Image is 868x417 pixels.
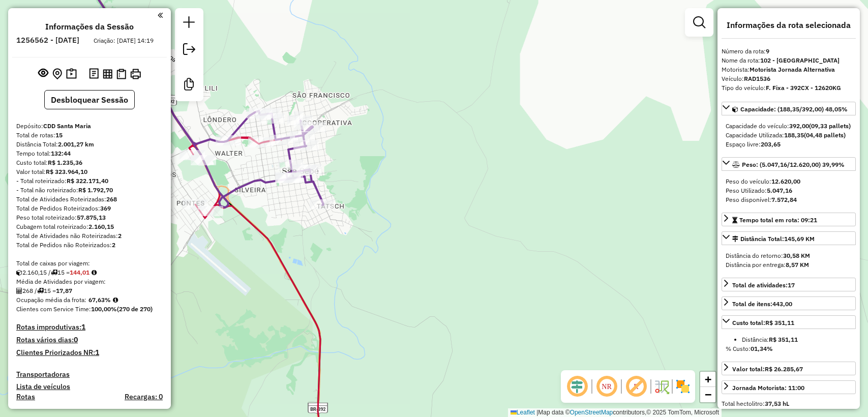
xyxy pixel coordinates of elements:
[760,56,840,64] strong: 102 - [GEOGRAPHIC_DATA]
[16,149,163,158] div: Tempo total:
[88,223,114,230] strong: 2.160,15
[112,241,115,249] strong: 2
[705,373,711,385] span: +
[744,75,770,82] strong: RAD1536
[128,67,143,81] button: Imprimir Rotas
[722,231,856,245] a: Distância Total:145,69 KM
[51,270,57,276] i: Total de rotas
[16,167,163,176] div: Valor total:
[56,287,72,294] strong: 17,87
[750,66,835,73] strong: Motorista Jornada Alternativa
[594,374,619,399] span: Ocultar NR
[722,362,856,375] a: Valor total:R$ 26.285,67
[16,348,163,357] h4: Clientes Priorizados NR:
[751,345,773,352] strong: 01,34%
[722,102,856,115] a: Capacidade: (188,35/392,00) 48,05%
[722,247,856,274] div: Distância Total:145,69 KM
[783,252,810,259] strong: 30,58 KM
[809,122,851,130] strong: (09,33 pallets)
[16,382,163,391] h4: Lista de veículos
[55,131,63,139] strong: 15
[44,90,135,109] button: Desbloquear Sessão
[722,331,856,358] div: Custo total:R$ 351,11
[771,196,797,203] strong: 7.572,84
[179,12,199,35] a: Nova sessão e pesquisa
[726,140,852,149] div: Espaço livre:
[16,176,163,186] div: - Total roteirizado:
[16,241,163,250] div: Total de Pedidos não Roteirizados:
[36,66,50,82] button: Exibir sessão original
[722,83,856,93] div: Tipo do veículo:
[101,67,114,80] button: Visualizar relatório de Roteirização
[81,322,85,332] strong: 1
[91,305,117,313] strong: 100,00%
[726,251,852,260] div: Distância do retorno:
[16,36,79,45] h6: 1256562 - [DATE]
[16,270,22,276] i: Cubagem total roteirizado
[722,278,856,291] a: Total de atividades:17
[789,122,809,130] strong: 392,00
[771,177,800,185] strong: 12.620,00
[16,140,163,149] div: Distância Total:
[16,370,163,379] h4: Transportadoras
[772,300,792,308] strong: 443,00
[722,173,856,208] div: Peso: (5.047,16/12.620,00) 39,99%
[536,409,538,416] span: |
[739,216,817,224] span: Tempo total em rota: 09:21
[726,260,852,270] div: Distância por entrega:
[784,131,804,139] strong: 188,35
[46,168,87,175] strong: R$ 323.964,10
[179,39,199,62] a: Exportar sessão
[722,157,856,171] a: Peso: (5.047,16/12.620,00) 39,99%
[45,22,134,32] h4: Informações da Sessão
[765,400,789,407] strong: 37,53 hL
[726,195,852,204] div: Peso disponível:
[16,305,91,313] span: Clientes com Service Time:
[51,150,71,157] strong: 132:44
[726,131,852,140] div: Capacidade Utilizada:
[766,84,841,92] strong: F. Fixa - 392CX - 12620KG
[158,9,163,21] a: Clique aqui para minimizar o painel
[74,335,78,344] strong: 0
[700,387,715,402] a: Zoom out
[77,214,106,221] strong: 57.875,13
[43,122,91,130] strong: CDD Santa Maria
[742,161,845,168] span: Peso: (5.047,16/12.620,00) 39,99%
[16,186,163,195] div: - Total não roteirizado:
[125,393,163,401] h4: Recargas: 0
[722,47,856,56] div: Número da rota:
[106,195,117,203] strong: 268
[624,374,648,399] span: Exibir rótulo
[16,277,163,286] div: Média de Atividades por viagem:
[732,365,803,374] div: Valor total:
[88,296,111,304] strong: 67,63%
[179,74,199,97] a: Criar modelo
[732,383,804,393] div: Jornada Motorista: 11:00
[786,261,809,269] strong: 8,57 KM
[722,20,856,30] h4: Informações da rota selecionada
[16,259,163,268] div: Total de caixas por viagem:
[16,158,163,167] div: Custo total:
[16,231,163,241] div: Total de Atividades não Roteirizadas:
[675,378,691,395] img: Exibir/Ocultar setores
[16,268,163,277] div: 2.160,15 / 15 =
[78,186,113,194] strong: R$ 1.792,70
[511,409,535,416] a: Leaflet
[689,12,709,33] a: Exibir filtros
[16,323,163,332] h4: Rotas improdutivas:
[766,47,769,55] strong: 9
[50,66,64,82] button: Centralizar mapa no depósito ou ponto de apoio
[726,177,800,185] span: Peso do veículo:
[37,288,44,294] i: Total de rotas
[16,296,86,304] span: Ocupação média da frota:
[722,296,856,310] a: Total de itens:443,00
[765,319,794,326] strong: R$ 351,11
[788,281,795,289] strong: 17
[722,399,856,408] div: Total hectolitro:
[784,235,815,243] span: 145,69 KM
[722,65,856,74] div: Motorista:
[16,286,163,295] div: 268 / 15 =
[765,365,803,373] strong: R$ 26.285,67
[16,222,163,231] div: Cubagem total roteirizado:
[16,131,163,140] div: Total de rotas:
